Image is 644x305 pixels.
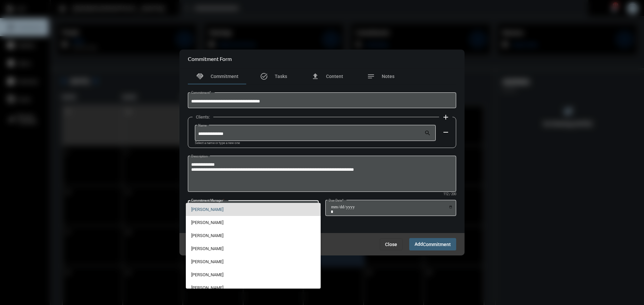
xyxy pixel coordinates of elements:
span: [PERSON_NAME] [191,281,316,294]
span: [PERSON_NAME] [191,203,316,216]
span: [PERSON_NAME] [191,229,316,242]
span: [PERSON_NAME] [191,216,316,229]
span: [PERSON_NAME] [191,242,316,255]
span: [PERSON_NAME] [191,255,316,268]
span: [PERSON_NAME] [191,268,316,281]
